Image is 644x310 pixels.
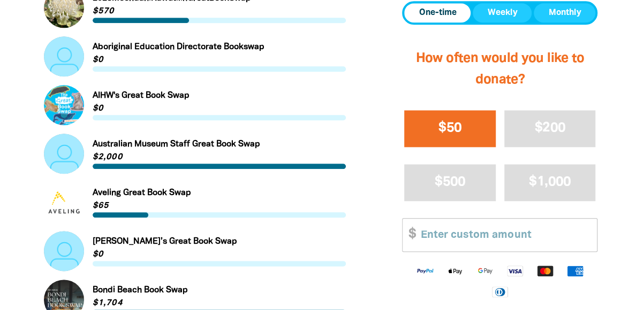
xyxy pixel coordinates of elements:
img: Diners Club logo [485,286,515,298]
img: Google Pay logo [470,265,500,277]
span: $200 [535,122,565,134]
img: Mastercard logo [530,265,560,277]
button: Monthly [534,3,595,22]
input: Enter custom amount [413,219,597,251]
span: $1,000 [529,176,571,188]
button: One-time [404,3,471,22]
img: Visa logo [500,265,530,277]
button: Weekly [473,3,532,22]
span: Monthly [548,6,581,19]
span: One-time [419,6,456,19]
button: $1,000 [504,164,596,201]
img: Paypal logo [410,265,440,277]
button: $50 [404,110,496,147]
span: Weekly [487,6,517,19]
img: Apple Pay logo [440,265,470,277]
button: $500 [404,164,496,201]
span: $50 [438,122,461,134]
img: American Express logo [560,265,590,277]
button: $200 [504,110,596,147]
div: Donation frequency [402,1,597,25]
span: $ [403,219,415,251]
span: $500 [435,176,465,188]
div: Available payment methods [402,257,597,306]
h2: How often would you like to donate? [402,37,597,102]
